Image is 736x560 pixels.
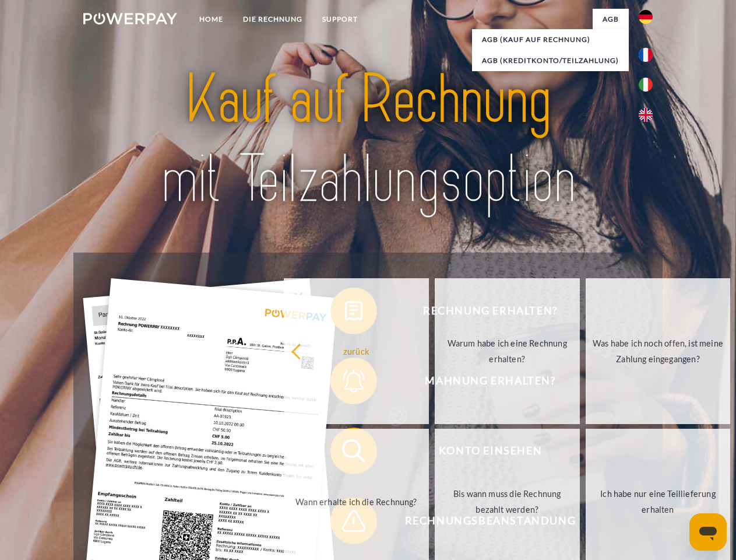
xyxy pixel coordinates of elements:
[291,343,422,359] div: zurück
[472,29,629,50] a: AGB (Kauf auf Rechnung)
[586,278,731,424] a: Was habe ich noch offen, ist meine Zahlung eingegangen?
[689,513,727,551] iframe: Schaltfläche zum Öffnen des Messaging-Fensters
[442,486,573,517] div: Bis wann muss die Rechnung bezahlt werden?
[291,494,422,509] div: Wann erhalte ich die Rechnung?
[639,10,653,24] img: de
[639,48,653,62] img: fr
[83,13,177,24] img: logo-powerpay-white.svg
[472,50,629,71] a: AGB (Kreditkonto/Teilzahlung)
[593,486,724,517] div: Ich habe nur eine Teillieferung erhalten
[442,335,573,367] div: Warum habe ich eine Rechnung erhalten?
[233,9,312,30] a: DIE RECHNUNG
[593,335,724,367] div: Was habe ich noch offen, ist meine Zahlung eingegangen?
[111,56,625,223] img: title-powerpay_de.svg
[593,9,629,30] a: agb
[639,78,653,92] img: it
[189,9,233,30] a: Home
[312,9,368,30] a: SUPPORT
[639,108,653,122] img: en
